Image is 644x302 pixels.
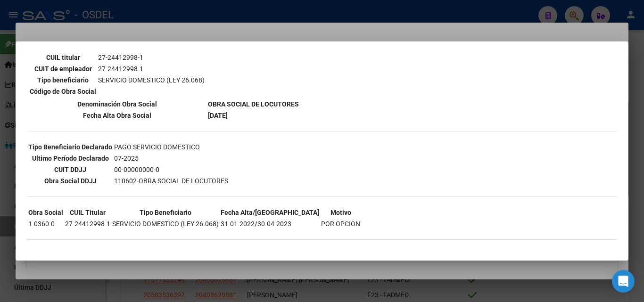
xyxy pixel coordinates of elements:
th: Denominación Obra Social [28,99,206,109]
b: OBRA SOCIAL DE LOCUTORES [208,100,299,108]
td: 07-2025 [114,153,229,163]
th: CUIL Titular [65,207,111,218]
th: Tipo beneficiario [29,75,97,85]
td: SERVICIO DOMESTICO (LEY 26.068) [112,219,219,229]
th: Obra Social [28,207,64,218]
th: Fecha Alta/[GEOGRAPHIC_DATA] [220,207,320,218]
th: Ultimo Período Declarado [28,153,113,163]
td: 1-0360-0 [28,219,64,229]
td: SERVICIO DOMESTICO (LEY 26.068) [98,75,205,85]
td: 00-00000000-0 [114,164,229,175]
th: Fecha Alta Obra Social [28,110,206,121]
th: Motivo [321,207,361,218]
td: 27-24412998-1 [98,64,205,74]
td: 110602-OBRA SOCIAL DE LOCUTORES [114,176,229,186]
th: CUIL titular [29,52,97,63]
td: 27-24412998-1 [98,52,205,63]
th: Tipo Beneficiario [112,207,219,218]
td: POR OPCION [321,219,361,229]
th: CUIT DDJJ [28,164,113,175]
div: Open Intercom Messenger [612,270,635,293]
th: Código de Obra Social [29,86,97,97]
th: Tipo Beneficiario Declarado [28,142,113,152]
td: 27-24412998-1 [65,219,111,229]
b: [DATE] [208,112,228,119]
th: Obra Social DDJJ [28,176,113,186]
td: PAGO SERVICIO DOMESTICO [114,142,229,152]
td: 31-01-2022/30-04-2023 [220,219,320,229]
th: CUIT de empleador [29,64,97,74]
